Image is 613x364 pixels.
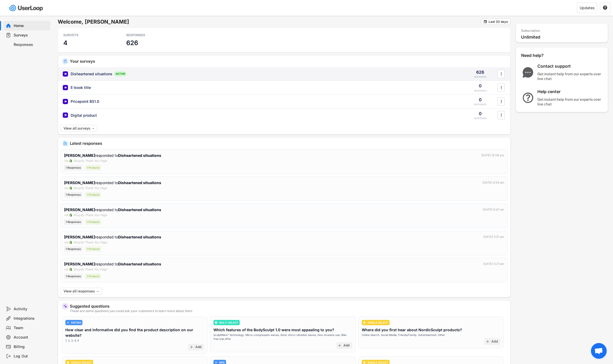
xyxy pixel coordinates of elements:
img: 1156660_ecommerce_logo_shopify_icon%20%281%29.png [69,186,72,190]
div: How clear and informative did you find the product description on our website? [65,327,204,338]
div: 1 Products [85,246,101,252]
button:  [499,84,504,92]
div: via [64,186,68,190]
div: Disheartened situations [71,71,112,77]
h3: 626 [126,39,138,47]
div: Shopify Thank You Page [73,213,107,217]
strong: [PERSON_NAME] [64,153,95,158]
div: responded to [64,207,162,212]
img: AdjustIcon.svg [67,321,69,324]
div: Unlimited [521,34,605,40]
img: userloop-logo-01.svg [8,3,45,13]
strong: Disheartened situations [118,262,161,266]
img: 1156660_ecommerce_logo_shopify_icon%20%281%29.png [69,241,72,244]
div: 1, 2, 3, 4, 5 [65,339,79,342]
img: AdjustIcon.svg [215,361,217,364]
div: NPS [219,361,225,364]
div: 1 Products [85,274,101,279]
div: 0 [479,111,482,116]
img: ListMajor.svg [215,321,217,324]
div: [DATE] 12:08 pm [481,153,504,158]
div: SculptWare™ technology, Micro-compression waves, Sonic micro-vibration waves, Non-invasive use, R... [213,333,352,341]
div: Shopify Thank You Page [73,159,107,163]
strong: [PERSON_NAME] [64,180,95,185]
div: MULTI SELECT [219,321,238,324]
div: 0 [479,83,482,89]
div: 626 [476,69,484,75]
a: Open chat [591,343,607,359]
div: 1 Responses [64,192,82,197]
img: MagicMajor%20%28Purple%29.svg [63,304,67,308]
div: via [64,240,68,245]
div: 1 Responses [64,246,82,252]
div: RESPONSES [474,76,486,78]
text:  [484,20,487,24]
button:  [499,111,504,119]
div: Need help? [521,53,558,58]
div: 1 Responses [64,219,82,225]
div: Online Search, Social Media, Friends/Family, Advertisement, Other [362,333,445,337]
div: SINGLE SELECT [368,321,388,324]
div: E-book title [71,85,91,90]
button:  [483,20,487,24]
div: 1 Products [85,192,101,197]
h6: Welcome, [PERSON_NAME] [58,18,481,25]
div: Add [343,344,350,348]
div: 1 Responses [64,274,82,279]
div: Account [14,335,48,340]
div: Digital product [71,113,97,118]
div: Last 30 days [489,20,508,23]
div: Surveys [14,33,48,38]
div: Get instant help from our experts over live chat [537,72,603,81]
strong: Disheartened situations [118,180,161,185]
div: Integrations [14,316,48,321]
div: RATING [71,321,81,324]
button:  [603,6,607,10]
strong: Disheartened situations [118,207,161,212]
strong: Disheartened situations [118,235,161,239]
div: Your surveys [70,59,506,63]
img: CircleTickMinorWhite.svg [363,361,366,364]
div: via [64,213,68,217]
div: 1 Responses [64,165,82,170]
div: Contact support [537,63,603,69]
div: Shopify Thank You Page [73,240,107,245]
div: responded to [64,153,162,158]
button:  [499,98,504,105]
div: Updates [580,6,594,10]
div: 1 Products [85,165,101,170]
div: Shopify Thank You Page [73,186,107,190]
img: 1156660_ecommerce_logo_shopify_icon%20%281%29.png [69,159,72,162]
button:  [499,70,504,78]
img: 1156660_ecommerce_logo_shopify_icon%20%281%29.png [69,213,72,217]
div: Subscription [521,29,540,33]
div: Team [14,325,48,330]
div: SINGLE SELECT [368,361,388,364]
div: Activity [14,307,48,312]
div: Shopify Thank You Page [73,267,107,272]
div: These are some questions you could ask your customers to learn more about them [70,309,506,313]
button: View all responses → [61,288,102,295]
strong: Disheartened situations [118,153,161,158]
div: [DATE] 5:51 am [483,235,504,239]
div: Add [491,340,498,344]
div: 1 Products [85,219,101,225]
img: IncomingMajor.svg [63,141,67,145]
div: SINGLE SELECT [71,361,92,364]
div: Home [14,23,48,28]
strong: [PERSON_NAME] [64,235,95,239]
strong: [PERSON_NAME] [64,207,95,212]
div: RESPONSES [126,33,174,37]
h3: 4 [63,39,67,47]
div: Where did you first hear about NordicSculpt products? [362,327,462,333]
div: responded to [64,234,162,240]
div: 0 [479,97,482,103]
div: Get instant help from our experts over live chat [537,97,603,106]
text:  [501,71,502,77]
div: RESPONSES [474,117,486,120]
div: via [64,159,68,163]
img: CircleTickMinorWhite.svg [363,321,366,324]
div: Latest responses [70,141,506,145]
img: QuestionMarkInverseMajor.svg [521,93,535,103]
div: [DATE] 8:59 am [483,180,504,185]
